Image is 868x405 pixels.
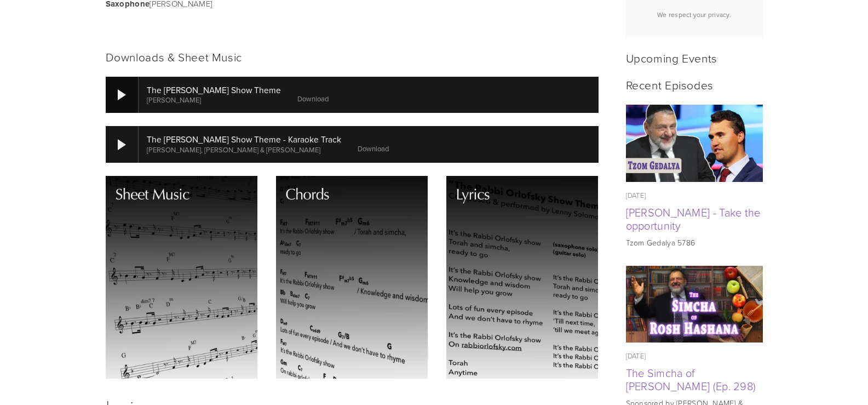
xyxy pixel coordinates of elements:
[626,204,761,233] a: [PERSON_NAME] - Take the opportunity
[626,78,763,92] h2: Recent Episodes
[626,351,646,361] time: [DATE]
[626,365,756,393] a: The Simcha of [PERSON_NAME] (Ep. 298)
[626,190,646,200] time: [DATE]
[626,51,763,65] h2: Upcoming Events
[358,144,389,153] a: Download
[626,266,763,343] a: The Simcha of Rosh Hashana (Ep. 298)
[106,50,599,64] h2: Downloads & Sheet Music
[297,94,329,104] a: Download
[625,266,763,343] img: The Simcha of Rosh Hashana (Ep. 298)
[625,105,763,182] img: Tzom Gedalya - Take the opportunity
[626,237,763,248] p: Tzom Gedalya 5786
[635,10,754,19] p: We respect your privacy.
[626,105,763,182] a: Tzom Gedalya - Take the opportunity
